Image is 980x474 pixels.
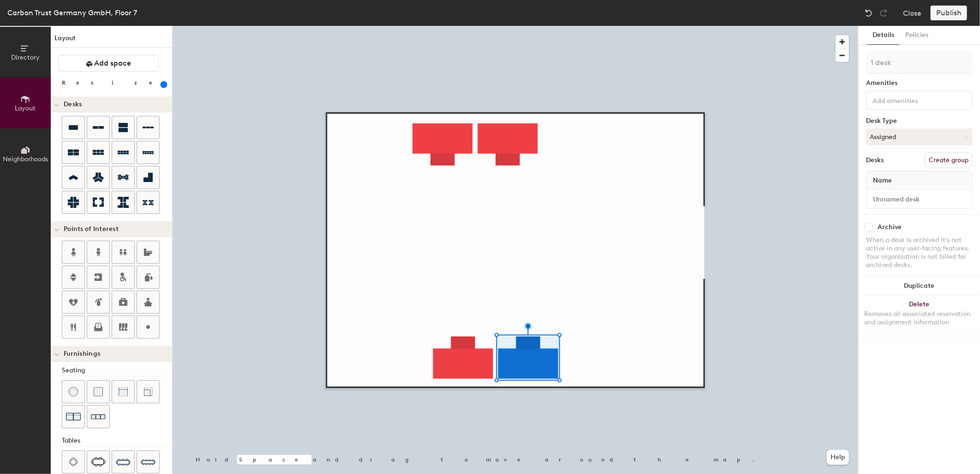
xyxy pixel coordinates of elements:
[87,450,110,474] button: Six seat table
[112,380,135,403] button: Couch (middle)
[116,455,131,469] img: Eight seat table
[900,26,934,45] button: Policies
[64,350,100,358] span: Furnishings
[866,128,973,145] button: Assigned
[879,8,888,18] img: Redo
[95,59,131,68] span: Add space
[64,101,82,108] span: Desks
[94,387,103,396] img: Cushion
[866,117,973,125] div: Desk Type
[62,79,164,86] div: Resize
[119,387,128,396] img: Couch (middle)
[903,6,921,20] button: Close
[3,155,48,163] span: Neighborhoods
[141,455,155,469] img: Ten seat table
[66,409,81,424] img: Couch (x2)
[866,236,973,269] div: When a desk is archived it's not active in any user-facing features. Your organization is not bil...
[64,225,119,233] span: Points of Interest
[51,33,172,48] h1: Layout
[11,54,40,61] span: Directory
[112,450,135,474] button: Eight seat table
[62,405,85,428] button: Couch (x2)
[868,172,896,189] span: Name
[827,450,849,465] button: Help
[87,405,110,428] button: Couch (x3)
[137,450,160,474] button: Ten seat table
[69,457,78,467] img: Four seat table
[859,295,980,336] button: DeleteRemoves all associated reservation and assignment information
[859,277,980,295] button: Duplicate
[7,7,137,18] div: Carbon Trust Germany GmbH, Floor 7
[866,79,973,87] div: Amenities
[871,94,954,105] input: Add amenities
[58,55,159,72] button: Add space
[143,387,153,396] img: Couch (corner)
[864,8,873,18] img: Undo
[62,380,85,403] button: Stool
[15,104,36,112] span: Layout
[91,410,106,424] img: Couch (x3)
[864,310,974,327] div: Removes all associated reservation and assignment information
[91,457,106,467] img: Six seat table
[866,157,884,164] div: Desks
[868,193,970,206] input: Unnamed desk
[69,387,78,396] img: Stool
[867,26,900,45] button: Details
[62,450,85,474] button: Four seat table
[878,224,902,231] div: Archive
[925,152,973,168] button: Create group
[137,380,160,403] button: Couch (corner)
[87,380,110,403] button: Cushion
[62,365,172,376] div: Seating
[62,436,172,446] div: Tables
